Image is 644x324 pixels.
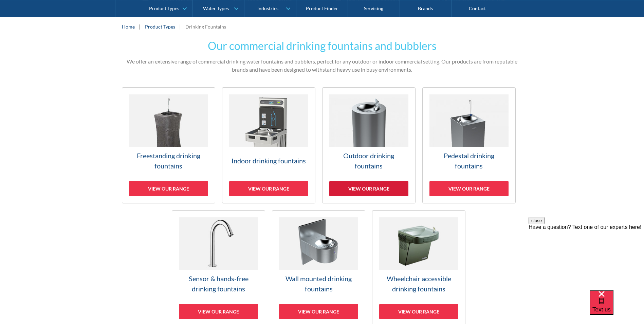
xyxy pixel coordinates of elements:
h3: Indoor drinking fountains [229,156,308,166]
div: Water Types [203,5,229,11]
a: Pedestal drinking fountainsView our range [422,87,516,203]
div: View our range [229,181,308,196]
p: We offer an extensive range of commercial drinking water fountains and bubblers, perfect for any ... [122,57,522,74]
a: Product Types [145,23,175,30]
a: Outdoor drinking fountainsView our range [322,87,416,203]
div: View our range [179,304,258,319]
div: Industries [257,5,278,11]
div: | [179,22,182,31]
iframe: podium webchat widget prompt [529,217,644,299]
div: View our range [129,181,208,196]
h3: Wheelchair accessible drinking fountains [379,273,458,294]
h3: Wall mounted drinking fountains [279,273,358,294]
h3: Freestanding drinking fountains [129,150,208,171]
h3: Sensor & hands-free drinking fountains [179,273,258,294]
h3: Outdoor drinking fountains [329,150,408,171]
div: | [138,22,142,31]
h2: Our commercial drinking fountains and bubblers [122,38,522,54]
div: View our range [329,181,408,196]
div: View our range [429,181,509,196]
div: Drinking Fountains [185,23,226,30]
a: Freestanding drinking fountainsView our range [122,87,215,203]
a: Home [122,23,135,30]
h3: Pedestal drinking fountains [429,150,509,171]
a: Indoor drinking fountainsView our range [222,87,315,203]
div: Product Types [149,5,179,11]
div: View our range [379,304,458,319]
iframe: podium webchat widget bubble [590,290,644,324]
div: View our range [279,304,358,319]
